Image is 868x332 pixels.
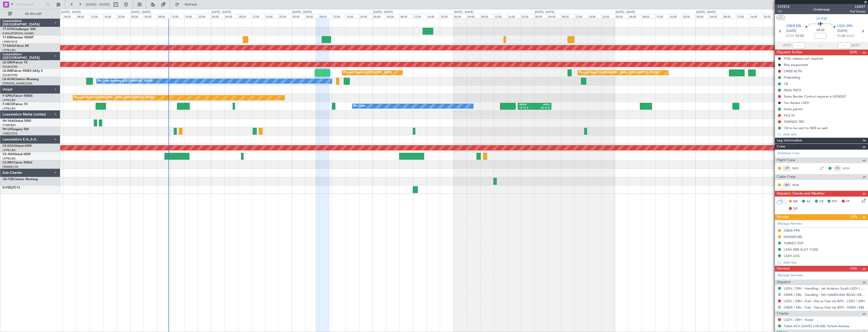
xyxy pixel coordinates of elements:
[3,153,13,156] span: CS-JHH
[850,9,865,14] span: Pref Charter
[3,69,12,73] span: LX-INB
[76,14,90,18] div: 08:00
[777,191,825,197] span: Dispatch Checks and Weather
[3,28,14,31] span: T7-DYN
[3,78,39,81] a: LX-AOACitation Mustang
[784,101,809,105] div: Car Access LSZH
[784,113,795,117] div: FILE IG
[534,14,548,18] div: 00:00
[3,78,14,81] span: LX-AOA
[723,14,736,18] div: 08:00
[847,34,855,39] span: ELDT
[3,40,17,44] a: LFMN/NCE
[3,36,12,39] span: T7-EMI
[793,199,798,204] span: MF
[131,10,150,14] div: [DATE] - [DATE]
[816,28,824,33] span: 04:20
[793,42,805,49] input: --:--
[601,14,615,18] div: 20:00
[783,43,791,48] span: ATOT
[3,148,16,152] a: LFPB/LBG
[813,7,830,12] div: Underway
[850,4,865,9] span: LXA97
[837,34,845,39] span: 11:20
[184,14,198,18] div: 16:00
[3,132,17,135] a: LFMD/CEQ
[3,44,15,48] span: T7-EAGL
[480,14,494,18] div: 08:00
[784,94,847,99] div: Swiss Border Control requires a GENDEC
[784,254,800,258] div: LSZH LDG
[3,44,29,48] a: T7-EAGLFalcon 8X
[3,153,31,156] a: CS-JHHGlobal 6000
[784,235,802,239] div: DEPARTURE
[63,14,76,18] div: 04:00
[198,14,211,18] div: 20:00
[292,14,305,18] div: 00:00
[784,305,865,310] a: ORER / EBL - Fuel - DeLux Fuel via WFS - ORER / EBL
[3,94,33,98] a: F-GPNJFalcon 900EX
[642,14,655,18] div: 08:00
[3,103,28,106] a: F-HECDFalcon 7X
[579,69,659,77] div: Planned Maint [GEOGRAPHIC_DATA] ([GEOGRAPHIC_DATA])
[548,14,561,18] div: 04:00
[3,36,33,39] a: T7-EMIHawker 900XP
[784,75,800,80] div: Prebriefing
[784,318,813,322] a: LSZH / ZRH - Hotel
[669,14,682,18] div: 16:00
[212,10,231,14] div: [DATE] - [DATE]
[3,178,13,181] span: OE-FZB
[777,214,789,220] span: Permits
[776,15,785,20] button: UTC
[777,151,799,156] a: Schedule Crew
[180,3,202,6] span: Refresh
[170,14,184,18] div: 12:00
[777,266,790,272] span: Services
[426,14,440,18] div: 16:00
[3,82,32,85] a: [PERSON_NAME]/QSA
[784,120,805,124] div: TIMINGS TBC
[343,69,392,77] div: Planned Maint [GEOGRAPHIC_DATA]
[3,145,32,148] a: CS-DOUGlobal 6500
[696,14,709,18] div: 00:00
[305,14,319,18] div: 04:00
[574,14,588,18] div: 12:00
[819,199,823,204] span: CR
[784,324,849,328] a: Ticket KCH [DATE] LHR-EBL Turkish Airlines
[843,166,854,171] a: KCH
[61,10,81,14] div: [DATE] - [DATE]
[588,14,601,18] div: 16:00
[3,161,13,164] span: CS-RRC
[615,14,628,18] div: 00:00
[3,69,42,73] a: LX-INBFalcon 900EX EASy II
[117,14,130,18] div: 20:00
[837,24,853,29] span: LSZH ZRH
[784,63,808,67] div: Risk assessment
[783,132,865,136] div: Add new
[319,14,332,18] div: 08:00
[833,165,842,171] div: CS
[784,56,823,61] div: FUEL release not required
[784,228,800,233] div: ORER PPR
[796,34,804,39] span: 07:00
[173,1,203,9] button: Refresh
[3,65,17,69] a: EDLW/DTM
[354,102,365,110] div: No Crew
[3,165,18,169] a: DNMM/LOS
[3,107,16,110] a: LFPB/LBG
[90,14,103,18] div: 12:00
[784,299,865,303] a: LSZH / ZRH - Fuel - DeLux Fuel via WFS - LSZH / ZRH
[749,14,763,18] div: 16:00
[535,103,550,107] div: WSSL
[345,14,359,18] div: 16:00
[736,14,749,18] div: 12:00
[784,88,801,92] div: IRAQ INFO
[3,186,13,189] span: D-FEEL
[561,14,574,18] div: 08:00
[3,123,16,127] a: FCBB/BZV
[265,14,278,18] div: 16:00
[3,120,31,123] a: 9H-YAAGlobal 5000
[783,260,865,265] div: Add new
[520,14,534,18] div: 20:00
[74,94,154,102] div: Planned Maint [GEOGRAPHIC_DATA] ([GEOGRAPHIC_DATA])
